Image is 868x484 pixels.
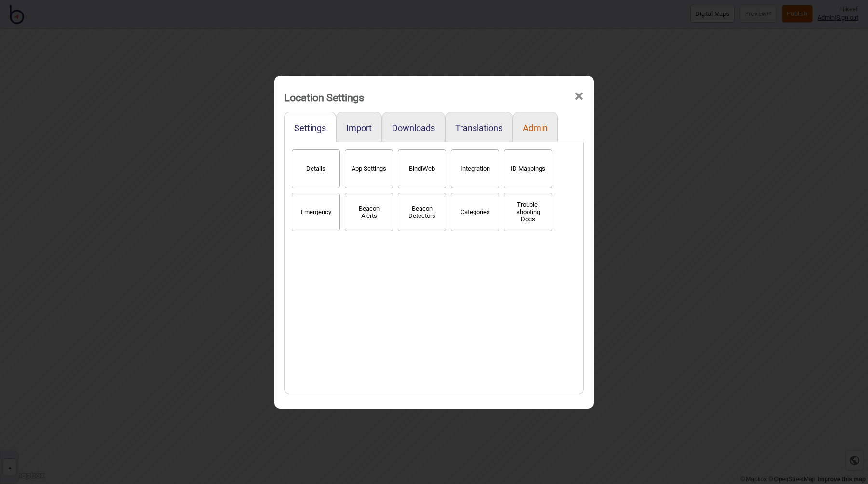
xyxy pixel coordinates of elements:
[448,206,502,216] a: Categories
[398,149,446,188] button: BindiWeb
[455,123,502,133] button: Translations
[451,193,499,231] button: Categories
[284,87,364,108] div: Location Settings
[504,193,552,231] button: Trouble-shooting Docs
[292,149,340,188] button: Details
[451,149,499,188] button: Integration
[502,206,555,216] a: Trouble-shooting Docs
[346,123,372,133] button: Import
[345,149,393,188] button: App Settings
[574,81,584,112] span: ×
[398,193,446,231] button: Beacon Detectors
[523,123,548,133] button: Admin
[392,123,435,133] button: Downloads
[292,193,340,231] button: Emergency
[294,123,326,133] button: Settings
[345,193,393,231] button: Beacon Alerts
[504,149,552,188] button: ID Mappings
